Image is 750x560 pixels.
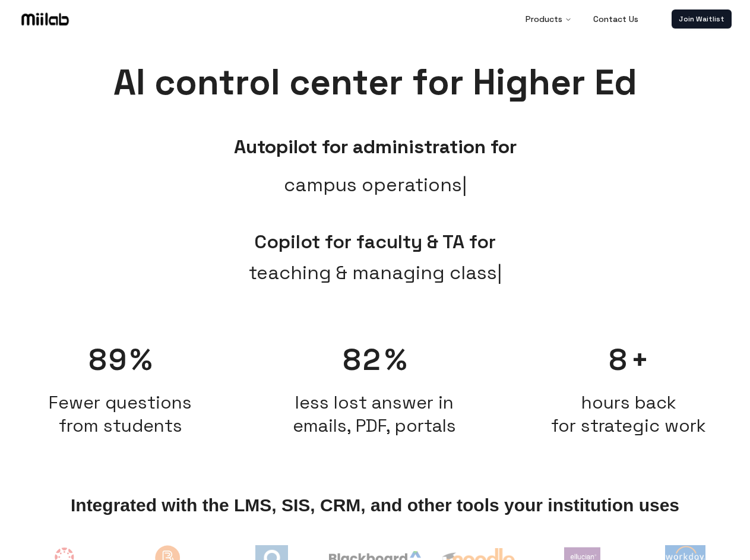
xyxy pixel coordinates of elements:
[113,59,637,105] span: AI control center for Higher Ed
[609,341,629,379] span: 8
[254,230,496,254] span: Copilot for faculty & TA for
[584,7,648,31] a: Contact Us
[88,341,128,379] span: 89
[284,170,467,199] span: campus operations
[19,10,71,28] img: Logo
[631,341,649,379] span: +
[516,7,581,31] button: Products
[551,391,706,437] span: hours back for strategic work
[516,7,648,31] nav: Main
[130,341,152,379] span: %
[385,341,407,379] span: %
[71,495,679,515] span: Integrated with the LMS, SIS, CRM, and other tools your institution uses
[343,341,382,379] span: 82
[234,135,517,159] b: Autopilot for administration for
[254,391,496,437] h2: less lost answer in emails, PDF, portals
[672,10,732,29] a: Join Waitlist
[249,258,502,287] span: teaching & managing class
